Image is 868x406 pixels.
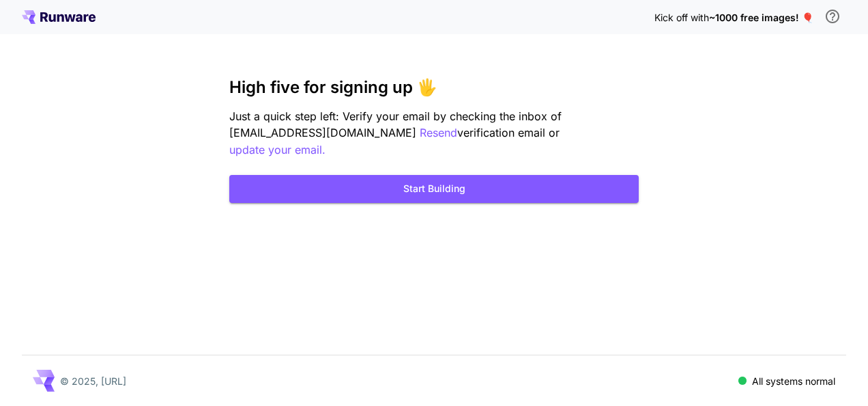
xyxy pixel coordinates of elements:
[457,126,560,139] span: verification email or
[60,374,126,388] p: © 2025, [URL]
[752,374,835,388] p: All systems normal
[709,12,813,23] span: ~1000 free images! 🎈
[229,175,639,203] button: Start Building
[420,124,457,141] button: Resend
[819,3,846,30] button: In order to qualify for free credit, you need to sign up with a business email address and click ...
[229,141,325,159] button: update your email.
[229,109,562,139] span: Just a quick step left: Verify your email by checking the inbox of [EMAIL_ADDRESS][DOMAIN_NAME]
[654,12,709,23] span: Kick off with
[229,78,639,97] h3: High five for signing up 🖐️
